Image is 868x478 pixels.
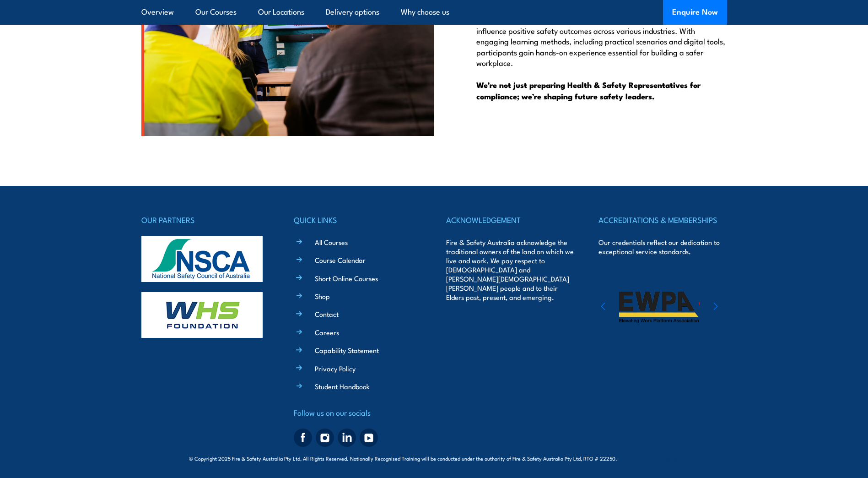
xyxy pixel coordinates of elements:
[315,345,379,355] a: Capability Statement
[598,213,727,226] h4: ACCREDITATIONS & MEMBERSHIPS
[294,406,422,419] h4: Follow us on our socials
[647,453,679,462] a: KND Digital
[619,292,699,323] img: ewpa-logo
[628,455,679,462] span: Site:
[315,237,348,247] a: All Courses
[141,236,263,282] img: nsca-logo-footer
[315,273,378,283] a: Short Online Courses
[315,327,339,337] a: Careers
[446,238,574,302] p: Fire & Safety Australia acknowledge the traditional owners of the land on which we live and work....
[294,213,422,226] h4: QUICK LINKS
[189,454,679,462] span: © Copyright 2025 Fire & Safety Australia Pty Ltd, All Rights Reserved. Nationally Recognised Trai...
[315,381,370,391] a: Student Handbook
[446,213,574,226] h4: ACKNOWLEDGEMENT
[315,255,366,265] a: Course Calendar
[315,364,356,373] a: Privacy Policy
[598,238,727,256] p: Our credentials reflect our dedication to exceptional service standards.
[141,213,270,226] h4: OUR PARTNERS
[141,292,263,338] img: whs-logo-footer
[315,309,339,319] a: Contact
[476,79,701,102] strong: We’re not just preparing Health & Safety Representatives for compliance; we’re shaping future saf...
[315,291,330,301] a: Shop
[699,291,779,325] img: WAHA Working at height association – view FSAs working at height courses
